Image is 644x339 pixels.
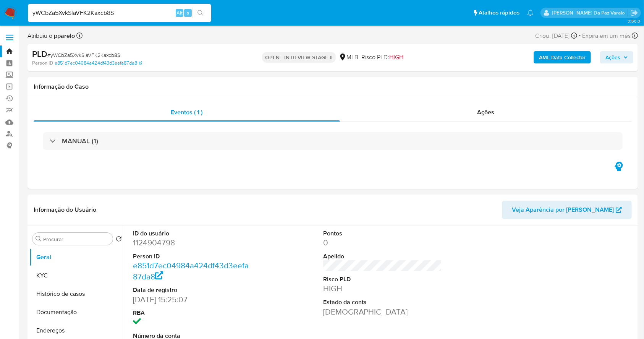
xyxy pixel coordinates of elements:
[133,237,252,248] dd: 1124904798
[176,9,183,16] span: Alt
[32,60,53,67] b: Person ID
[579,31,581,41] span: -
[133,229,252,238] dt: ID do usuário
[630,9,638,17] a: Sair
[28,32,75,40] span: Atribuiu o
[133,294,252,305] dd: [DATE] 15:25:07
[361,53,403,62] span: Risco PLD:
[28,8,211,18] input: Pesquise usuários ou casos...
[133,286,252,294] dt: Data de registro
[133,309,252,317] dt: RBA
[527,10,534,16] a: Notificações
[262,52,336,63] p: OPEN - IN REVIEW STAGE II
[34,206,96,214] h1: Informação do Usuário
[323,307,442,317] dd: [DEMOGRAPHIC_DATA]
[323,237,442,248] dd: 0
[323,283,442,294] dd: HIGH
[43,132,623,150] div: MANUAL (1)
[534,51,591,63] button: AML Data Collector
[605,51,620,63] span: Ações
[32,48,47,60] b: PLD
[323,229,442,238] dt: Pontos
[389,53,403,62] span: HIGH
[116,236,122,244] button: Retornar ao pedido padrão
[502,201,632,219] button: Veja Aparência por [PERSON_NAME]
[193,8,208,18] button: search-icon
[62,137,98,145] h3: MANUAL (1)
[323,252,442,261] dt: Apelido
[479,9,519,17] span: Atalhos rápidos
[29,303,125,321] button: Documentação
[34,83,632,91] h1: Informação do Caso
[339,53,358,62] div: MLB
[535,31,577,41] div: Criou: [DATE]
[187,9,189,16] span: s
[582,32,631,40] span: Expira em um mês
[55,60,142,67] a: e851d7ec04984a424df43d3eefa87da8
[29,285,125,303] button: Histórico de casos
[539,51,586,63] b: AML Data Collector
[600,51,633,63] button: Ações
[171,108,203,117] span: Eventos ( 1 )
[29,248,125,266] button: Geral
[323,298,442,307] dt: Estado da conta
[47,51,120,59] span: # yWCbZa5XvkSlaVFK2Kaxcb8S
[512,201,614,219] span: Veja Aparência por [PERSON_NAME]
[29,266,125,285] button: KYC
[552,9,628,16] p: patricia.varelo@mercadopago.com.br
[52,31,75,40] b: pparelo
[43,236,110,243] input: Procurar
[133,260,249,282] a: e851d7ec04984a424df43d3eefa87da8
[323,275,442,284] dt: Risco PLD
[36,236,42,242] button: Procurar
[477,108,495,117] span: Ações
[133,252,252,261] dt: Person ID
